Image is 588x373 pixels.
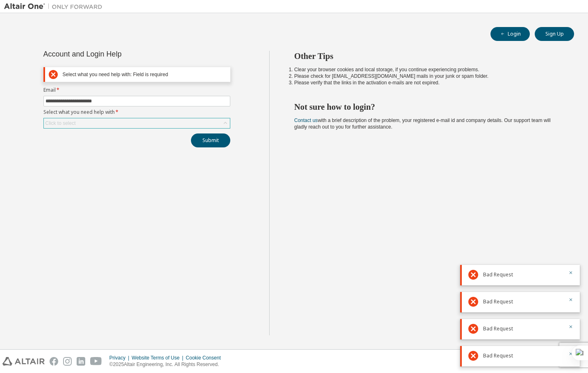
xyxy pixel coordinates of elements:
img: instagram.svg [63,357,72,366]
img: facebook.svg [50,357,58,366]
span: Bad Request [483,326,513,332]
div: Click to select [45,120,76,127]
div: Account and Login Help [43,51,193,57]
p: © 2025 Altair Engineering, Inc. All Rights Reserved. [109,361,226,368]
h2: Not sure how to login? [294,102,559,112]
img: Altair One [4,2,107,11]
label: Email [43,87,230,93]
span: Bad Request [483,271,513,278]
h2: Other Tips [294,51,559,61]
img: altair_logo.svg [2,357,45,366]
img: youtube.svg [90,357,102,366]
label: Select what you need help with [43,109,230,115]
span: Bad Request [483,353,513,359]
div: Website Terms of Use [132,355,186,361]
div: Cookie Consent [186,355,225,361]
button: Submit [191,133,230,147]
span: with a brief description of the problem, your registered e-mail id and company details. Our suppo... [294,118,551,130]
button: Login [490,27,530,41]
div: Privacy [109,355,132,361]
button: Sign Up [535,27,574,41]
li: Please check for [EMAIL_ADDRESS][DOMAIN_NAME] mails in your junk or spam folder. [294,73,559,79]
div: Click to select [44,118,230,128]
div: Select what you need help with: Field is required [63,72,227,78]
li: Please verify that the links in the activation e-mails are not expired. [294,79,559,86]
span: Bad Request [483,298,513,305]
li: Clear your browser cookies and local storage, if you continue experiencing problems. [294,66,559,73]
img: linkedin.svg [77,357,85,366]
a: Contact us [294,118,318,123]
